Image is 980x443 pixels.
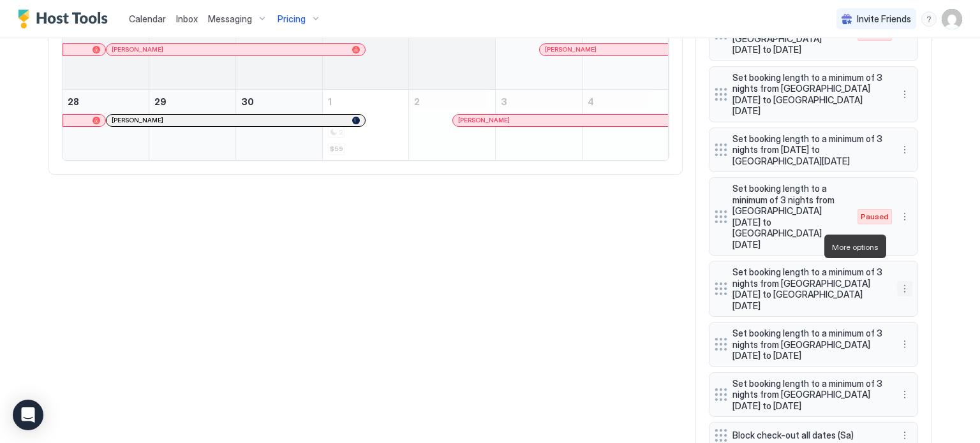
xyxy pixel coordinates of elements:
[732,430,884,441] span: Block check-out all dates (Sa)
[897,428,912,443] button: More options
[63,89,149,160] td: September 28, 2025
[496,89,583,160] td: October 3, 2025
[63,18,149,89] td: September 21, 2025
[709,372,918,418] div: Set booking length to a minimum of 3 nights from [GEOGRAPHIC_DATA][DATE] to [DATE] menu
[241,96,254,107] span: 30
[897,209,912,224] button: More options
[409,18,496,89] td: September 25, 2025
[236,90,322,113] a: September 30, 2025
[709,177,918,256] div: Set booking length to a minimum of 3 nights from [GEOGRAPHIC_DATA][DATE] to [GEOGRAPHIC_DATA][DAT...
[942,9,962,29] div: User profile
[458,116,510,124] span: [PERSON_NAME]
[732,133,884,167] span: Set booking length to a minimum of 3 nights from [DATE] to [GEOGRAPHIC_DATA][DATE]
[832,242,879,252] span: More options
[112,116,163,124] span: [PERSON_NAME]
[496,19,582,43] a: September 26, 2025
[235,89,322,160] td: September 30, 2025
[897,337,912,352] div: menu
[409,89,496,160] td: October 2, 2025
[414,96,420,107] span: 2
[897,87,912,102] button: More options
[112,45,360,54] div: [PERSON_NAME]
[323,90,409,113] a: October 1, 2025
[732,72,884,117] span: Set booking length to a minimum of 3 nights from [GEOGRAPHIC_DATA][DATE] to [GEOGRAPHIC_DATA][DATE]
[112,45,163,54] span: [PERSON_NAME]
[583,90,669,113] a: October 4, 2025
[732,378,884,412] span: Set booking length to a minimum of 3 nights from [GEOGRAPHIC_DATA][DATE] to [DATE]
[897,142,912,157] button: More options
[18,10,114,29] a: Host Tools Logo
[63,90,149,113] a: September 28, 2025
[897,281,912,296] button: More options
[732,328,884,361] span: Set booking length to a minimum of 3 nights from [GEOGRAPHIC_DATA][DATE] to [DATE]
[921,11,937,27] div: menu
[149,90,235,113] a: September 29, 2025
[322,89,409,160] td: October 1, 2025
[13,400,43,430] div: Open Intercom Messenger
[709,127,918,173] div: Set booking length to a minimum of 3 nights from [DATE] to [GEOGRAPHIC_DATA][DATE] menu
[897,387,912,402] button: More options
[545,45,597,54] span: [PERSON_NAME]
[129,12,166,25] a: Calendar
[129,13,166,24] span: Calendar
[458,116,663,124] div: [PERSON_NAME]
[328,96,332,107] span: 1
[322,18,409,89] td: September 24, 2025
[732,183,845,250] span: Set booking length to a minimum of 3 nights from [GEOGRAPHIC_DATA][DATE] to [GEOGRAPHIC_DATA][DATE]
[582,89,669,160] td: October 4, 2025
[208,13,252,25] span: Messaging
[176,12,198,25] a: Inbox
[496,18,583,89] td: September 26, 2025
[545,45,663,54] div: [PERSON_NAME]
[501,96,507,107] span: 3
[496,90,582,113] a: October 3, 2025
[176,13,198,24] span: Inbox
[897,281,912,296] div: menu
[709,66,918,122] div: Set booking length to a minimum of 3 nights from [GEOGRAPHIC_DATA][DATE] to [GEOGRAPHIC_DATA][DAT...
[709,322,918,367] div: Set booking length to a minimum of 3 nights from [GEOGRAPHIC_DATA][DATE] to [DATE] menu
[897,142,912,157] div: menu
[583,19,669,43] a: September 27, 2025
[897,337,912,352] button: More options
[861,211,889,222] span: Paused
[588,96,594,107] span: 4
[154,96,167,107] span: 29
[897,387,912,402] div: menu
[112,116,360,124] div: [PERSON_NAME]
[897,87,912,102] div: menu
[278,13,306,25] span: Pricing
[897,428,912,443] div: menu
[732,266,884,311] span: Set booking length to a minimum of 3 nights from [GEOGRAPHIC_DATA][DATE] to [GEOGRAPHIC_DATA][DATE]
[409,90,495,113] a: October 2, 2025
[149,89,236,160] td: September 29, 2025
[857,13,911,25] span: Invite Friends
[68,96,79,107] span: 28
[897,209,912,224] div: menu
[709,261,918,317] div: Set booking length to a minimum of 3 nights from [GEOGRAPHIC_DATA][DATE] to [GEOGRAPHIC_DATA][DAT...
